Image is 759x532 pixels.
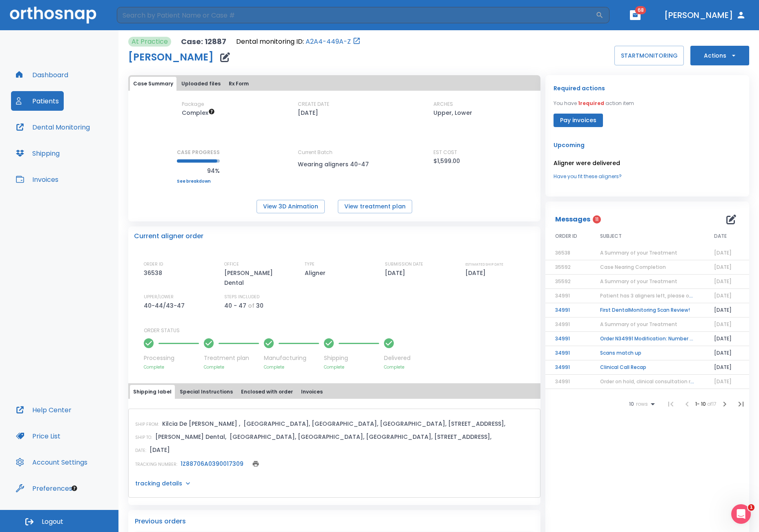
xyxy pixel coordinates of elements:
p: [DATE] [150,445,170,455]
button: Invoices [11,170,63,189]
p: of [248,301,254,311]
p: Complete [264,364,319,370]
button: print [250,458,261,469]
p: ESTIMATED SHIP DATE [465,261,503,268]
button: View treatment plan [338,200,412,213]
p: Manufacturing [264,354,319,362]
a: Dental Monitoring [11,117,95,137]
p: Current Batch [298,149,371,156]
span: SUBJECT [600,232,622,240]
p: CASE PROGRESS [177,149,220,156]
a: See breakdown [177,179,220,184]
button: STARTMONITORING [614,46,684,65]
span: 10 [629,401,634,407]
span: Patient has 3 aligners left, please order next set! [600,292,723,299]
button: Patients [11,91,64,111]
p: Current aligner order [134,231,203,241]
p: 94% [177,166,220,176]
span: Case Nearing Completion [600,264,666,270]
button: [PERSON_NAME] [661,8,749,22]
p: Previous orders [135,516,534,526]
p: Upcoming [554,140,741,150]
img: Orthosnap [10,7,96,23]
p: TYPE [305,261,315,268]
p: tracking details [135,479,182,487]
button: Help Center [11,400,76,420]
span: 35592 [555,264,571,270]
span: A Summary of your Treatment [600,278,677,285]
div: Tooltip anchor [71,485,78,492]
p: SHIP TO: [135,434,152,441]
button: Account Settings [11,452,92,472]
td: Scans match up [590,346,704,360]
p: [PERSON_NAME] Dental, [155,432,226,442]
button: Rx Form [225,77,252,91]
p: ORDER ID [144,261,163,268]
a: Price List [11,426,65,446]
p: Complete [204,364,259,370]
p: SUBMISSION DATE [385,261,423,268]
p: Processing [144,354,199,362]
button: Invoices [298,385,326,399]
td: [DATE] [704,303,749,317]
p: [DATE] [298,108,318,118]
span: 34991 [555,378,570,385]
button: Pay invoices [554,114,603,127]
p: SHIP FROM: [135,421,159,428]
td: 34991 [545,346,590,360]
span: [DATE] [714,292,732,299]
span: 35592 [555,278,571,285]
p: 40-44/43-47 [144,301,188,311]
p: Package [182,101,204,108]
span: [DATE] [714,378,732,385]
span: ORDER ID [555,232,577,240]
a: 1Z88706A0390017309 [181,460,243,468]
p: Shipping [324,354,379,362]
button: Enclosed with order [238,385,296,399]
td: [DATE] [704,332,749,346]
button: Uploaded files [178,77,224,91]
div: tabs [130,385,539,399]
button: Dashboard [11,65,73,85]
p: Required actions [554,83,605,93]
span: 34991 [555,292,570,299]
p: Wearing aligners 40-47 [298,159,371,169]
p: At Practice [132,37,168,47]
p: Complete [384,364,411,370]
p: TRACKING NUMBER: [135,461,177,468]
span: A Summary of your Treatment [600,249,677,256]
p: Kilcia De [PERSON_NAME] , [162,419,240,429]
span: 34991 [555,321,570,328]
span: rows [634,401,648,407]
span: 11 [593,215,601,224]
span: A Summary of your Treatment [600,321,677,328]
button: Actions [690,46,749,65]
td: First DentalMonitoring Scan Review! [590,303,704,317]
span: [DATE] [714,249,732,256]
p: 36538 [144,268,165,278]
p: STEPS INCLUDED [224,293,259,301]
p: UPPER/LOWER [144,293,174,301]
p: Delivered [384,354,411,362]
p: You have action item [554,100,634,107]
button: Case Summary [130,77,176,91]
p: Aligner were delivered [554,158,741,168]
p: 40 - 47 [224,301,246,311]
button: View 3D Animation [257,200,325,213]
span: Up to 50 Steps (100 aligners) [182,109,215,117]
a: Have you fit these aligners? [554,173,741,180]
button: Shipping [11,143,65,163]
span: 68 [635,6,646,14]
td: [DATE] [704,360,749,375]
p: [DATE] [385,268,408,278]
a: Preferences [11,478,77,498]
span: 1 - 10 [695,400,707,407]
p: OFFICE [224,261,239,268]
iframe: Intercom live chat [731,504,751,524]
p: [GEOGRAPHIC_DATA], [GEOGRAPHIC_DATA], [GEOGRAPHIC_DATA], [STREET_ADDRESS], [230,432,491,442]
